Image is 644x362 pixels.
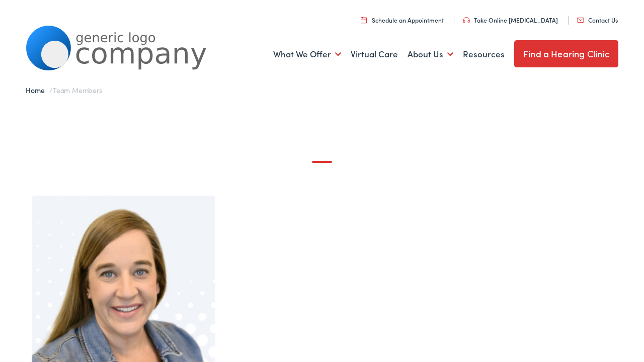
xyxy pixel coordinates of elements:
[273,36,341,73] a: What We Offer
[351,36,398,73] a: Virtual Care
[361,17,367,23] img: utility icon
[577,16,618,24] a: Contact Us
[514,40,618,67] a: Find a Hearing Clinic
[361,16,444,24] a: Schedule an Appointment
[26,85,49,95] a: Home
[53,85,102,95] span: Team Members
[577,18,584,23] img: utility icon
[463,36,505,73] a: Resources
[463,17,470,23] img: utility icon
[463,16,558,24] a: Take Online [MEDICAL_DATA]
[408,36,453,73] a: About Us
[26,85,102,95] span: /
